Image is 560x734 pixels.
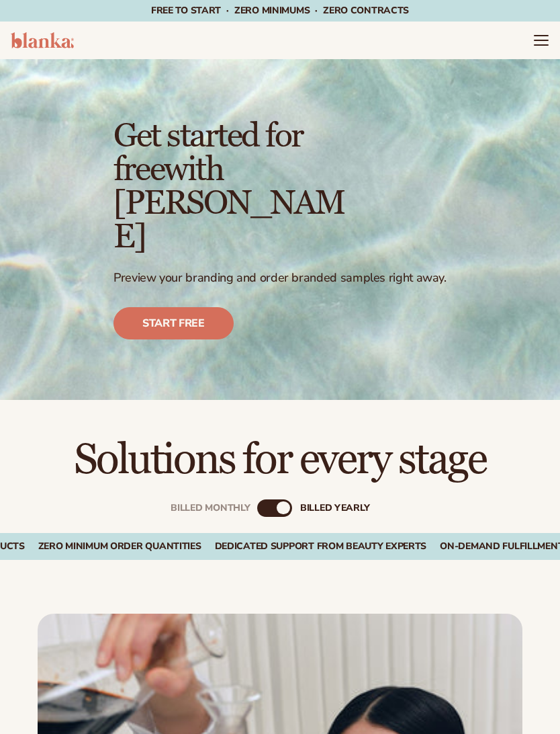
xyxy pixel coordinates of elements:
[113,270,447,286] p: Preview your branding and order branded samples right away.
[300,503,369,513] div: billed Yearly
[171,503,250,513] div: Billed Monthly
[113,307,234,339] a: Start free
[533,32,549,48] summary: Menu
[113,120,354,254] h1: Get started for free with [PERSON_NAME]
[38,438,522,483] h2: Solutions for every stage
[38,541,201,553] div: Zero Minimum Order QuantitieS
[11,32,74,48] img: logo
[215,541,427,553] div: Dedicated Support From Beauty Experts
[151,4,409,17] span: Free to start · ZERO minimums · ZERO contracts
